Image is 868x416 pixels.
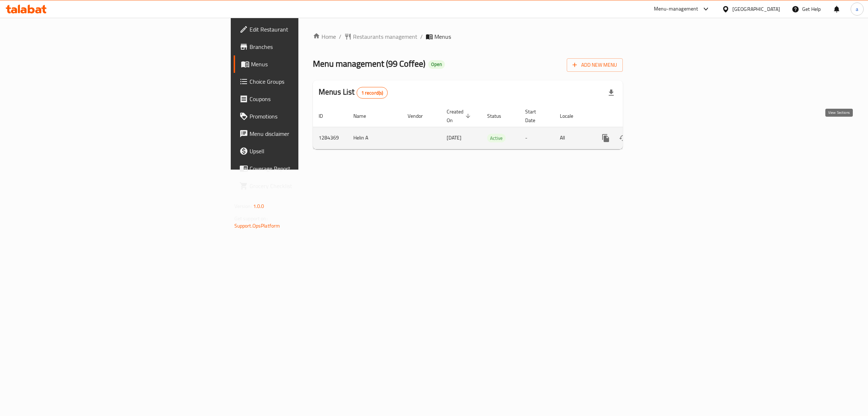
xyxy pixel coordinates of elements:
span: Coupons [250,95,370,103]
table: enhanced table [313,105,672,149]
span: [DATE] [447,133,461,142]
span: Add New Menu [573,61,617,70]
div: Menu-management [654,5,698,13]
div: Total records count [357,87,388,99]
span: Promotions [250,112,370,121]
span: Menu disclaimer [250,129,370,138]
div: Export file [603,84,620,101]
span: Upsell [250,147,370,155]
a: Coupons [234,90,376,108]
a: Branches [234,38,376,55]
span: Status [487,112,511,120]
span: a [856,5,858,13]
button: Add New Menu [567,58,623,72]
div: [GEOGRAPHIC_DATA] [732,5,780,13]
span: Grocery Checklist [250,182,370,190]
span: Name [353,112,375,120]
button: Change Status [614,129,632,147]
span: ID [319,112,332,120]
button: more [597,129,614,147]
span: Edit Restaurant [250,25,370,34]
span: Menus [434,32,451,41]
th: Actions [591,105,672,127]
span: Start Date [525,107,545,125]
nav: breadcrumb [313,32,623,41]
a: Support.OpsPlatform [234,221,280,230]
td: - [519,127,554,149]
li: / [420,32,423,41]
span: Created On [447,107,473,125]
span: 1 record(s) [357,90,388,96]
span: 1.0.0 [253,201,264,211]
span: Locale [560,112,583,120]
span: Vendor [408,112,432,120]
span: Get support on: [234,214,268,223]
td: All [554,127,591,149]
a: Promotions [234,108,376,125]
span: Coverage Report [250,164,370,173]
a: Menu disclaimer [234,125,376,142]
a: Grocery Checklist [234,177,376,195]
span: Choice Groups [250,77,370,86]
span: Restaurants management [353,32,417,41]
span: Branches [250,42,370,51]
div: Open [428,60,445,69]
a: Upsell [234,142,376,160]
div: Active [487,134,506,142]
span: Open [428,61,445,67]
h2: Menus List [319,87,388,99]
span: Menus [251,60,370,68]
a: Restaurants management [344,32,417,41]
span: Version: [234,201,252,211]
a: Choice Groups [234,73,376,90]
span: Active [487,134,506,142]
a: Menus [234,55,376,73]
a: Coverage Report [234,160,376,177]
a: Edit Restaurant [234,21,376,38]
